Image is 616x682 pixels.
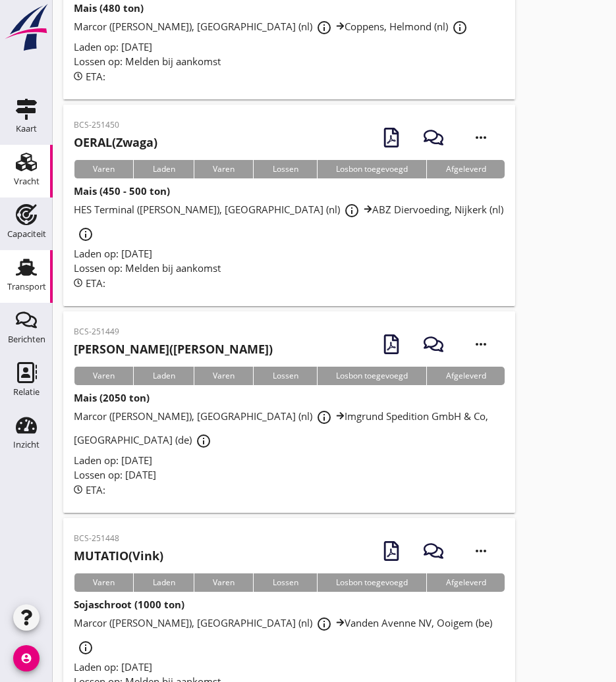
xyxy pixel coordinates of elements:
strong: OERAL [74,134,112,150]
p: BCS-251448 [74,533,163,544]
div: Lossen [253,160,316,178]
span: Laden op: [DATE] [74,247,152,260]
i: info_outline [316,409,332,425]
div: Relatie [13,388,40,396]
div: Losbon toegevoegd [317,573,426,592]
div: Capaciteit [7,230,46,238]
p: BCS-251450 [74,119,157,131]
span: Marcor ([PERSON_NAME]), [GEOGRAPHIC_DATA] (nl) Coppens, Helmond (nl) [74,20,472,33]
strong: Sojaschroot (1000 ton) [74,598,184,611]
strong: Mais (2050 ton) [74,391,150,404]
span: Marcor ([PERSON_NAME]), [GEOGRAPHIC_DATA] (nl) Vanden Avenne NV, Ooigem (be) [74,616,492,653]
span: ETA: [86,70,105,83]
h2: ([PERSON_NAME]) [74,340,273,358]
span: Lossen op: Melden bij aankomst [74,261,221,275]
span: ETA: [86,483,105,496]
i: more_horiz [462,119,499,156]
div: Afgeleverd [426,160,504,178]
i: more_horiz [462,326,499,363]
div: Laden [133,160,193,178]
div: Kaart [16,124,37,133]
p: BCS-251449 [74,326,273,338]
div: Varen [194,573,253,592]
i: more_horiz [462,533,499,569]
i: account_circle [13,645,40,671]
i: info_outline [316,616,332,632]
span: Lossen op: Melden bij aankomst [74,55,221,68]
span: HES Terminal ([PERSON_NAME]), [GEOGRAPHIC_DATA] (nl) ABZ Diervoeding, Nijkerk (nl) [74,203,503,240]
div: Lossen [253,367,316,385]
div: Losbon toegevoegd [317,367,426,385]
span: Laden op: [DATE] [74,454,152,467]
span: ETA: [86,276,105,290]
div: Inzicht [13,440,40,449]
span: Laden op: [DATE] [74,40,152,53]
strong: MUTATIO [74,548,128,564]
strong: [PERSON_NAME] [74,341,169,357]
span: Laden op: [DATE] [74,660,152,673]
div: Afgeleverd [426,367,504,385]
i: info_outline [344,203,360,219]
i: info_outline [452,20,468,36]
i: info_outline [316,20,332,36]
img: logo-small.a267ee39.svg [3,3,50,52]
div: Laden [133,573,193,592]
h2: (Vink) [74,547,163,565]
div: Losbon toegevoegd [317,160,426,178]
span: Lossen op: [DATE] [74,468,156,481]
strong: Mais (480 ton) [74,1,144,14]
i: info_outline [196,433,211,449]
strong: Mais (450 - 500 ton) [74,184,170,197]
i: info_outline [78,640,94,656]
span: Marcor ([PERSON_NAME]), [GEOGRAPHIC_DATA] (nl) Imgrund Spedition GmbH & Co, [GEOGRAPHIC_DATA] (de) [74,409,488,446]
a: BCS-251450OERAL(Zwaga)VarenLadenVarenLossenLosbon toegevoegdAfgeleverdMais (450 - 500 ton)HES Ter... [63,105,515,306]
h2: (Zwaga) [74,134,157,151]
i: info_outline [78,226,94,242]
div: Varen [194,160,253,178]
div: Berichten [8,335,45,344]
div: Lossen [253,573,316,592]
div: Afgeleverd [426,573,504,592]
div: Varen [194,367,253,385]
div: Vracht [14,177,40,186]
a: BCS-251449[PERSON_NAME]([PERSON_NAME])VarenLadenVarenLossenLosbon toegevoegdAfgeleverdMais (2050 ... [63,311,515,513]
div: Varen [74,367,133,385]
div: Laden [133,367,193,385]
div: Transport [7,282,46,291]
div: Varen [74,160,133,178]
div: Varen [74,573,133,592]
